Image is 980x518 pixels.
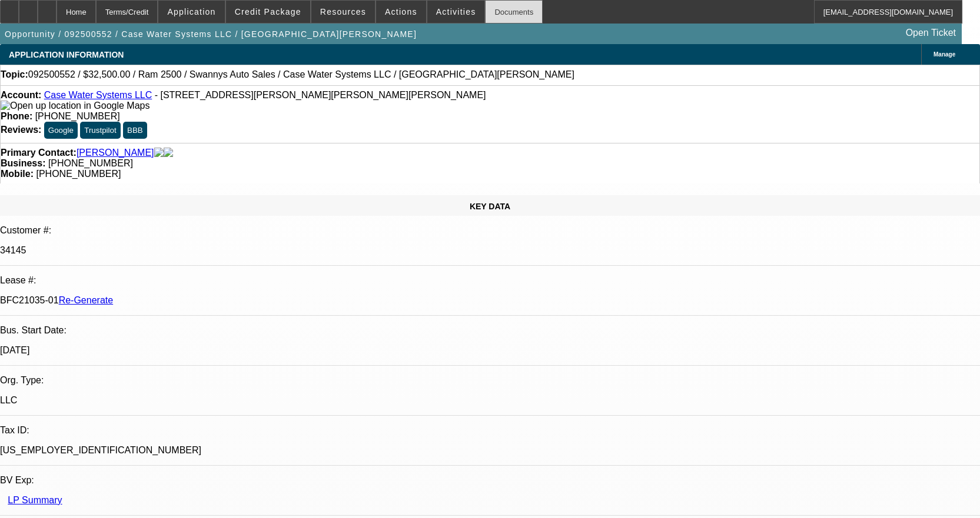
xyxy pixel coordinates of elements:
[1,169,34,179] strong: Mobile:
[123,122,147,139] button: BBB
[1,158,45,168] strong: Business:
[226,1,310,23] button: Credit Package
[80,122,120,139] button: Trustpilot
[44,122,78,139] button: Google
[470,202,510,211] span: KEY DATA
[9,50,124,59] span: APPLICATION INFORMATION
[934,51,955,58] span: Manage
[35,111,120,121] span: [PHONE_NUMBER]
[385,7,417,16] span: Actions
[901,23,961,43] a: Open Ticket
[59,295,114,305] a: Re-Generate
[436,7,476,16] span: Activities
[28,69,574,80] span: 092500552 / $32,500.00 / Ram 2500 / Swannys Auto Sales / Case Water Systems LLC / [GEOGRAPHIC_DAT...
[44,90,152,100] a: Case Water Systems LLC
[1,125,41,135] strong: Reviews:
[5,29,417,39] span: Opportunity / 092500552 / Case Water Systems LLC / [GEOGRAPHIC_DATA][PERSON_NAME]
[158,1,224,23] button: Application
[1,148,77,158] strong: Primary Contact:
[1,111,32,121] strong: Phone:
[320,7,366,16] span: Resources
[164,148,173,158] img: linkedin-icon.png
[376,1,426,23] button: Actions
[48,158,133,168] span: [PHONE_NUMBER]
[8,495,62,505] a: LP Summary
[235,7,301,16] span: Credit Package
[427,1,485,23] button: Activities
[36,169,121,179] span: [PHONE_NUMBER]
[167,7,215,16] span: Application
[1,101,150,111] a: View Google Maps
[155,90,486,100] span: - [STREET_ADDRESS][PERSON_NAME][PERSON_NAME][PERSON_NAME]
[1,90,41,100] strong: Account:
[77,148,154,158] a: [PERSON_NAME]
[311,1,375,23] button: Resources
[1,101,150,111] img: Open up location in Google Maps
[154,148,164,158] img: facebook-icon.png
[1,69,28,80] strong: Topic:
